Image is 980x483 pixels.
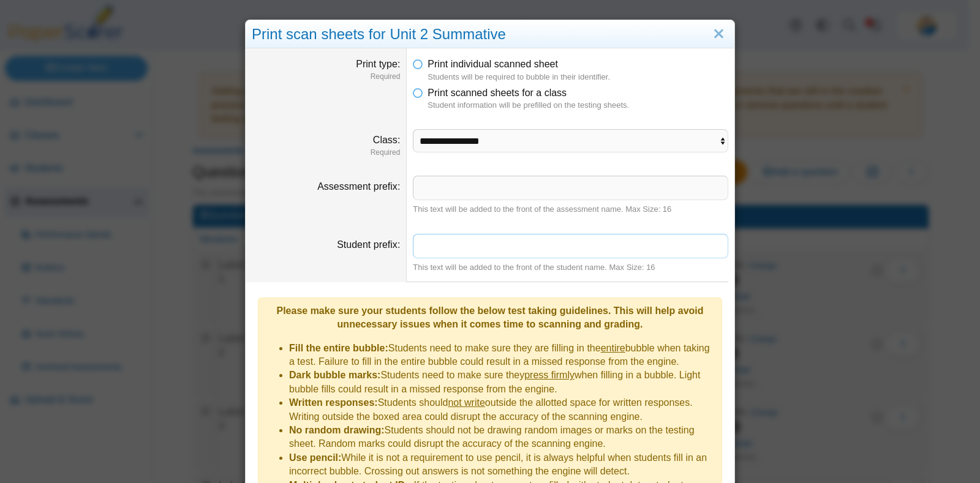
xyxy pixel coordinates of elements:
[428,72,728,83] dfn: Students will be required to bubble in their identifier.
[289,396,715,424] li: Students should outside the allotted space for written responses. Writing outside the boxed area ...
[289,343,388,353] b: Fill the entire bubble:
[276,305,703,329] b: Please make sure your students follow the below test taking guidelines. This will help avoid unne...
[428,100,728,111] dfn: Student information will be prefilled on the testing sheets.
[252,148,400,158] dfn: Required
[289,370,380,380] b: Dark bubble marks:
[428,88,567,98] span: Print scanned sheets for a class
[289,425,385,435] b: No random drawing:
[413,262,728,273] div: This text will be added to the front of the student name. Max Size: 16
[601,343,625,353] u: entire
[289,369,715,396] li: Students need to make sure they when filling in a bubble. Light bubble fills could result in a mi...
[289,342,715,369] li: Students need to make sure they are filling in the bubble when taking a test. Failure to fill in ...
[252,72,400,82] dfn: Required
[413,204,728,215] div: This text will be added to the front of the assessment name. Max Size: 16
[317,181,400,192] label: Assessment prefix
[289,452,341,463] b: Use pencil:
[709,24,728,45] a: Close
[356,59,400,69] label: Print type
[428,59,558,69] span: Print individual scanned sheet
[289,451,715,479] li: While it is not a requirement to use pencil, it is always helpful when students fill in an incorr...
[289,397,378,408] b: Written responses:
[289,424,715,451] li: Students should not be drawing random images or marks on the testing sheet. Random marks could di...
[246,20,734,49] div: Print scan sheets for Unit 2 Summative
[524,370,575,380] u: press firmly
[373,135,400,145] label: Class
[448,397,484,408] u: not write
[337,239,400,250] label: Student prefix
